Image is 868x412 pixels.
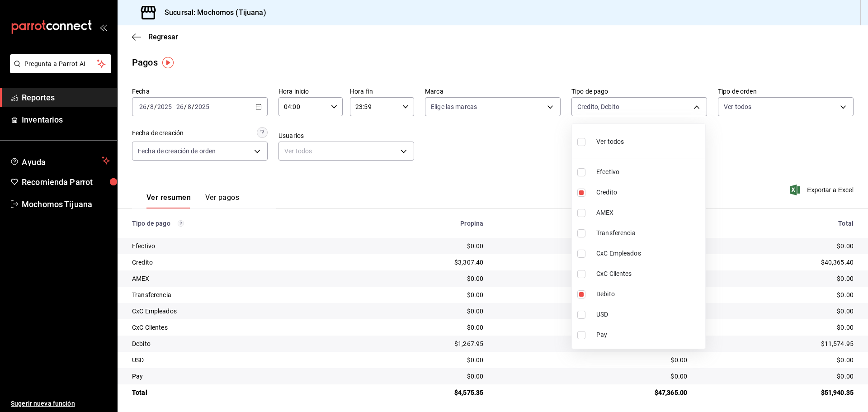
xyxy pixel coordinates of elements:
[596,330,702,340] span: Pay
[596,167,702,177] span: Efectivo
[596,188,702,197] span: Credito
[162,57,174,68] img: Tooltip marker
[596,310,702,319] span: USD
[596,269,702,279] span: CxC Clientes
[596,249,702,258] span: CxC Empleados
[596,137,624,147] span: Ver todos
[596,208,702,218] span: AMEX
[596,228,702,238] span: Transferencia
[596,289,702,299] span: Debito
